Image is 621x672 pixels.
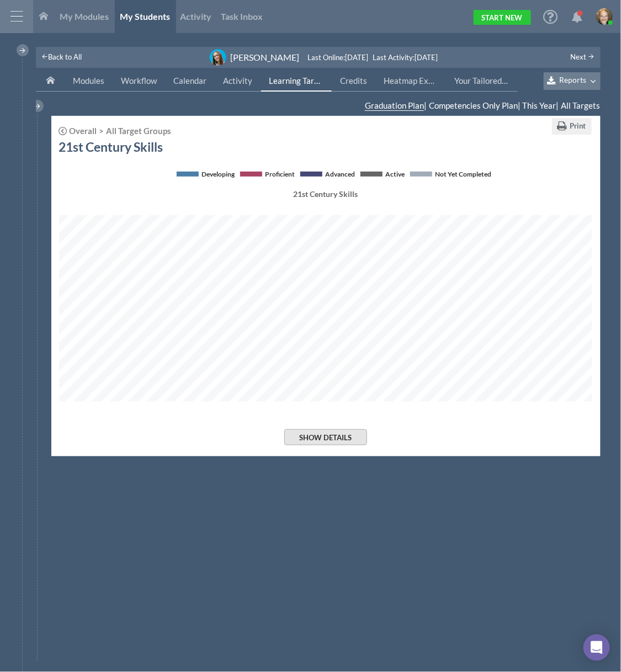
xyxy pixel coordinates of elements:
div: : [DATE] [308,54,373,62]
a: Activity [215,71,261,92]
a: Credits [332,71,375,92]
span: My Modules [60,11,109,22]
button: Print [552,118,592,135]
a: Next [571,52,595,61]
span: Graduation Plan [365,100,424,111]
span: Last Online [308,53,344,62]
img: image [210,49,226,66]
span: Print [570,121,586,130]
div: [PERSON_NAME] [231,51,300,63]
li: Not Yet Completed [410,168,491,180]
a: Your Tailored Dashboard [447,71,518,92]
div: All Target Groups [97,127,171,135]
a: Back to All [41,51,82,63]
a: Calendar [166,71,215,92]
li: Proficient [240,168,295,180]
a: Start New [474,10,531,25]
span: Last Activity [373,53,413,62]
span: This Year [523,100,556,110]
li: Developing [177,168,235,180]
a: Heatmap Example [375,71,447,92]
span: All Targets [561,100,601,110]
h1: 21st Century Skills [59,140,163,154]
span: | [521,100,559,111]
span: Modules [73,76,105,86]
span: My Students [120,11,171,22]
span: | [427,100,521,111]
button: Reports [544,72,601,90]
span: Competencies Only Plan [429,100,518,110]
a: Learning Targets [261,71,332,92]
span: Next [571,52,587,61]
button: Show Details [284,429,367,445]
span: Learning Targets [269,76,331,86]
li: Active [360,168,405,180]
img: image [596,8,613,25]
span: Activity [180,11,211,22]
div: Overall [69,127,97,135]
span: Back to All [48,52,82,61]
div: 21st Century Skills [59,188,593,212]
div: Open Intercom Messenger [583,634,610,661]
a: Modules [65,71,113,92]
li: Advanced [300,168,355,180]
span: Workflow [121,76,157,86]
div: : [DATE] [373,54,438,62]
span: Task Inbox [221,11,263,22]
span: | [363,100,427,111]
span: Reports [559,76,586,85]
span: Calendar [174,76,207,86]
a: Workflow [113,71,166,92]
span: Activity [224,76,253,86]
